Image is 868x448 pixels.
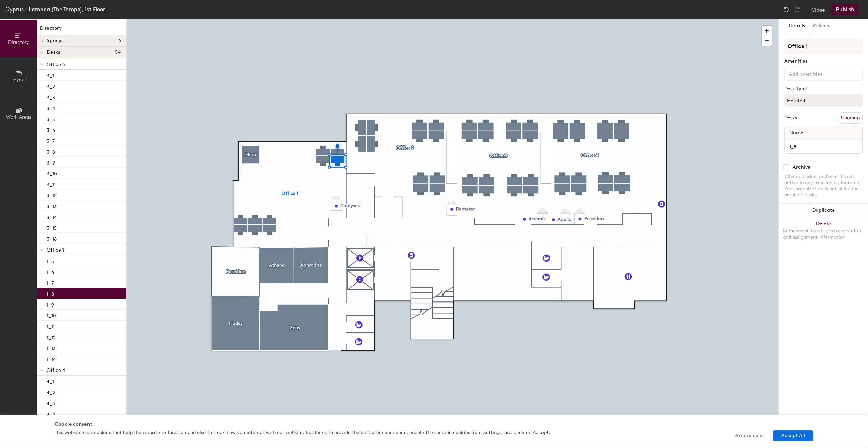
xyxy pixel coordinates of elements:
[47,355,56,362] p: 1_14
[47,115,55,122] p: 3_5
[115,50,121,55] span: 54
[47,268,54,275] p: 1_6
[47,257,54,264] p: 1_5
[47,212,57,220] p: 3_14
[47,311,56,319] p: 1_10
[47,289,54,297] p: 1_8
[47,367,65,373] span: Office 4
[47,93,55,101] p: 3_3
[786,142,861,151] input: Unnamed desk
[47,388,55,396] p: 4_2
[794,6,801,13] img: Redo
[47,377,54,385] p: 4_1
[11,77,26,83] span: Layout
[47,223,57,231] p: 3_15
[788,69,849,77] input: Add amenities
[726,430,768,441] button: Preferences
[47,136,55,144] p: 3_7
[784,174,863,198] div: When a desk is archived it's not active in any user-facing features. Your organization is not bil...
[6,114,31,120] span: Work Areas
[47,234,57,242] p: 3_16
[47,104,55,111] p: 3_4
[47,169,57,177] p: 3_10
[47,71,54,79] p: 3_1
[47,410,55,417] p: 4_4
[47,399,55,407] p: 4_3
[55,420,813,428] div: Cookie consent
[47,300,54,308] p: 1_9
[47,50,60,55] span: Desks
[47,38,64,44] span: Spaces
[784,86,863,92] div: Desk Type
[784,115,797,121] div: Desks
[47,191,57,199] p: 3_12
[809,19,834,33] button: Policies
[47,147,55,155] p: 3_8
[47,82,55,90] p: 3_2
[47,278,54,286] p: 1_7
[47,344,56,351] p: 1_13
[5,5,105,14] div: Сyprus - Larnaca (The Tempo), 1st Floor
[37,24,126,35] h1: Directory
[779,204,868,217] button: Duplicate
[793,165,810,170] div: Archive
[47,322,55,330] p: 1_11
[785,19,809,33] button: Details
[55,429,550,436] p: This website uses cookies that help the website to function and also to track how you interact wi...
[47,333,56,341] p: 1_12
[838,112,863,124] button: Ungroup
[47,202,57,209] p: 3_13
[47,247,64,253] span: Office 1
[47,158,55,166] p: 3_9
[8,39,29,45] span: Directory
[786,127,807,139] span: Name
[832,4,859,15] button: Publish
[784,58,863,64] div: Amenities
[47,180,56,188] p: 3_11
[118,38,121,44] span: 6
[784,94,863,107] button: Hoteled
[47,125,55,133] p: 3_6
[783,6,790,13] img: Undo
[773,430,813,441] button: Accept All
[47,62,65,67] span: Office 3
[783,228,864,240] div: Removes all associated reservation and assignment information
[779,217,868,247] button: DeleteRemoves all associated reservation and assignment information
[811,4,825,15] button: Close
